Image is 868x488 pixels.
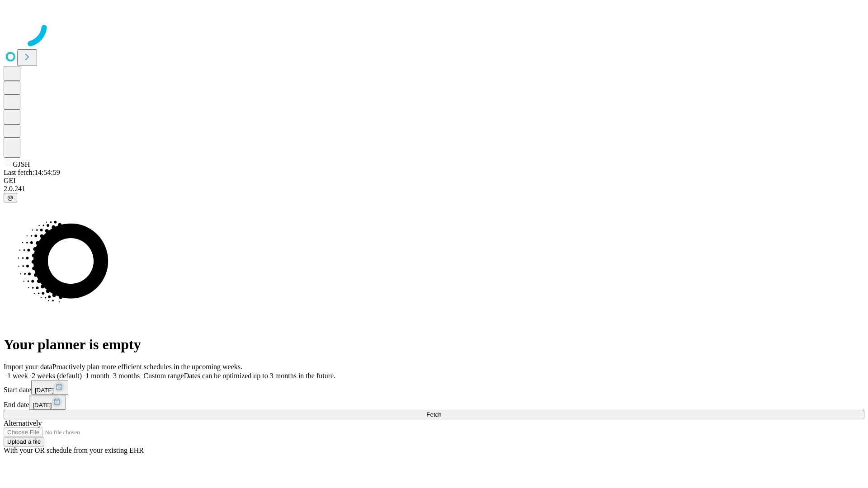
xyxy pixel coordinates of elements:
[52,363,242,371] span: Proactively plan more efficient schedules in the upcoming weeks.
[33,402,52,408] span: [DATE]
[4,446,144,454] span: With your OR schedule from your existing EHR
[113,372,140,380] span: 3 months
[31,380,68,395] button: [DATE]
[32,372,82,380] span: 2 weeks (default)
[4,185,864,193] div: 2.0.241
[4,363,52,371] span: Import your data
[184,372,335,380] span: Dates can be optimized up to 3 months in the future.
[7,372,28,380] span: 1 week
[4,177,864,185] div: GEI
[4,169,60,176] span: Last fetch: 14:54:59
[4,336,864,353] h1: Your planner is empty
[35,387,54,394] span: [DATE]
[29,395,66,410] button: [DATE]
[85,372,109,380] span: 1 month
[13,160,30,168] span: GJSH
[4,395,864,410] div: End date
[4,437,44,446] button: Upload a file
[143,372,184,380] span: Custom range
[4,419,42,427] span: Alternatively
[4,380,864,395] div: Start date
[7,194,14,201] span: @
[4,193,17,202] button: @
[4,410,864,419] button: Fetch
[426,411,441,418] span: Fetch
